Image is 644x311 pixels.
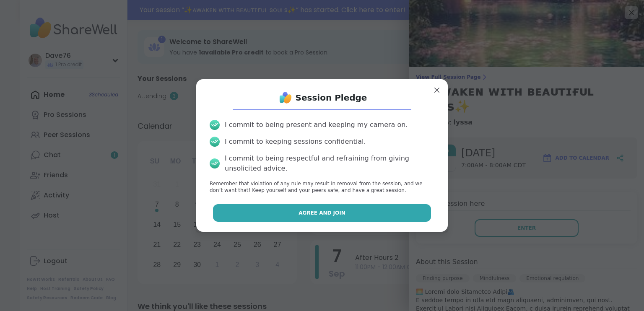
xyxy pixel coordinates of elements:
[296,92,367,104] h1: Session Pledge
[225,120,408,130] div: I commit to being present and keeping my camera on.
[213,204,431,222] button: Agree and Join
[299,209,345,217] span: Agree and Join
[225,153,434,174] div: I commit to being respectful and refraining from giving unsolicited advice.
[210,180,434,194] p: Remember that violation of any rule may result in removal from the session, and we don’t want tha...
[277,89,294,106] img: ShareWell Logo
[225,137,366,147] div: I commit to keeping sessions confidential.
